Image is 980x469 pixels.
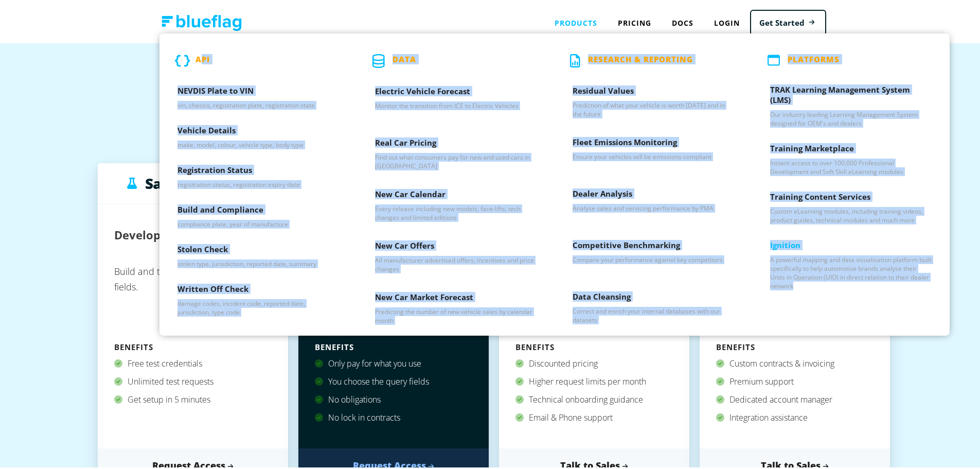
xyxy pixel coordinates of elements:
[555,282,752,333] a: Data Cleansing - Correct and enrich your internal databases with our datasets
[573,83,734,99] h3: Residual Values
[159,115,357,155] a: Vehicle Details - make, model, colour, vehicle type, body type
[573,150,734,159] p: Ensure your vehicles will be emissions compliant
[555,76,752,127] a: Residual Values - Prediction of what your vehicle is worth today and in the future
[716,389,874,407] div: Dedicated account manager
[544,10,608,31] div: Products
[750,8,826,34] a: Get Started
[162,13,242,29] img: Blue Flag logo
[573,135,734,150] h3: Fleet Emissions Monitoring
[770,141,932,157] h3: Training Marketplace
[357,128,555,179] a: Real Car Pricing - Find out what consumers pay for new and used cars in Australia
[752,75,950,133] a: TRAK Learning Management System (LMS) - Our industry leading Learning Management System designed ...
[177,257,339,266] p: stolen type, jurisdiction, reported date, summary
[770,238,932,253] h3: Ignition
[515,353,673,371] div: Discounted pricing
[177,138,339,147] p: make, model, colour, vehicle type, body type
[770,82,932,108] h3: TRAK Learning Management System (LMS)
[716,407,874,425] div: Integration assistance
[177,178,339,187] p: registration status, registration expiry date
[177,123,339,138] h3: Vehicle Details
[177,297,339,315] p: damage codes, incident code, reported date, jurisdiction, type code
[159,76,357,115] a: NEVDIS Plate to VIN - vin, chassis, registration plate, registration state
[10,74,977,115] h1: Choose a plan that works for you.
[114,371,272,389] div: Unlimited test requests
[195,52,210,66] p: API
[315,371,472,389] div: You choose the query fields
[752,133,950,182] a: Training Marketplace - Instant access to over 100,000 Professional Development and Soft Skill eLe...
[716,353,874,371] div: Custom contracts & invoicing
[770,108,932,126] p: Our industry leading Learning Management System designed for OEM's and dealers
[555,127,752,179] a: Fleet Emissions Monitoring - Ensure your vehicles will be emissions compliant
[770,189,932,205] h3: Training Content Services
[375,290,537,305] h3: New Car Market Forecast
[555,230,752,282] a: Competitive Benchmarking - Compare your performance against key competitors
[573,238,734,253] h3: Competitive Benchmarking
[515,371,673,389] div: Higher request limits per month
[573,305,734,322] p: Correct and enrich your internal databases with our datasets
[375,151,537,168] p: Find out what consumers pay for new and used cars in [GEOGRAPHIC_DATA]
[375,84,537,99] h3: Electric Vehicle Forecast
[588,52,693,66] p: Research & Reporting
[573,289,734,305] h3: Data Cleansing
[177,99,339,108] p: vin, chassis, registration plate, registration state
[375,187,537,202] h3: New Car Calendar
[662,10,704,31] a: Docs
[375,238,537,254] h3: New Car Offers
[315,353,472,371] div: Only pay for what you use
[357,179,555,231] a: New Car Calendar - Every release including new models, face-lifts, tech changes and limited editions
[114,353,272,371] div: Free test credentials
[788,52,840,64] p: PLATFORMS
[159,274,357,322] a: Written Off Check - damage codes, incident code, reported date, jurisdiction, type code
[375,99,537,108] p: Monitor the transition from ICE to Electric Vehicles
[159,234,357,274] a: Stolen Check - stolen type, jurisdiction, reported date, summary
[357,76,555,128] a: Electric Vehicle Forecast - Monitor the transition from ICE to Electric Vehicles
[770,253,932,288] p: A powerful mapping and data visualisation platform built specifically to help automotive brands a...
[375,254,537,271] p: All manufacturer advertised offers, incentives and price changes
[159,155,357,195] a: Registration Status - registration status, registration expiry date
[114,389,272,407] div: Get setup in 5 minutes
[177,242,339,257] h3: Stolen Check
[114,219,224,247] h2: Developer Sandbox
[375,202,537,220] p: Every release including new models, face-lifts, tech changes and limited editions
[375,135,537,151] h3: Real Car Pricing
[375,305,537,323] p: Predicting the number of new vehicle sales by calendar month
[555,179,752,230] a: Dealer Analysis - Analyse sales and servicing performance by PMA
[357,231,555,282] a: New Car Offers - All manufacturer advertised offers, incentives and price changes
[608,10,662,31] a: Pricing
[573,186,734,202] h3: Dealer Analysis
[177,282,339,297] h3: Written Off Check
[752,182,950,230] a: Training Content Services - Custom eLearning modules, including training videos, product guides, ...
[770,205,932,222] p: Custom eLearning modules, including training videos, product guides, technical modules and much more
[573,202,734,211] p: Analyse sales and servicing performance by PMA
[357,282,555,334] a: New Car Market Forecast - Predicting the number of new vehicle sales by calendar month
[145,173,259,189] h3: Sandbox Testing
[177,218,339,227] p: compliance plate, year of manufacture
[704,10,750,31] a: Login to Blue Flag application
[315,407,472,425] div: No lock in contracts
[752,230,950,296] a: Ignition - A powerful mapping and data visualisation platform built specifically to help automoti...
[393,52,416,66] p: Data
[573,99,734,116] p: Prediction of what your vehicle is worth [DATE] and in the future
[573,253,734,262] p: Compare your performance against key competitors
[177,202,339,218] h3: Build and Compliance
[177,163,339,178] h3: Registration Status
[159,195,357,234] a: Build and Compliance - compliance plate, year of manufacture
[177,83,339,99] h3: NEVDIS Plate to VIN
[515,389,673,407] div: Technical onboarding guidance
[716,371,874,389] div: Premium support
[770,157,932,174] p: Instant access to over 100,000 Professional Development and Soft Skill eLearning modules
[515,407,673,425] div: Email & Phone support
[315,389,472,407] div: No obligations
[114,257,272,337] p: Build and test using any of our data fields.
